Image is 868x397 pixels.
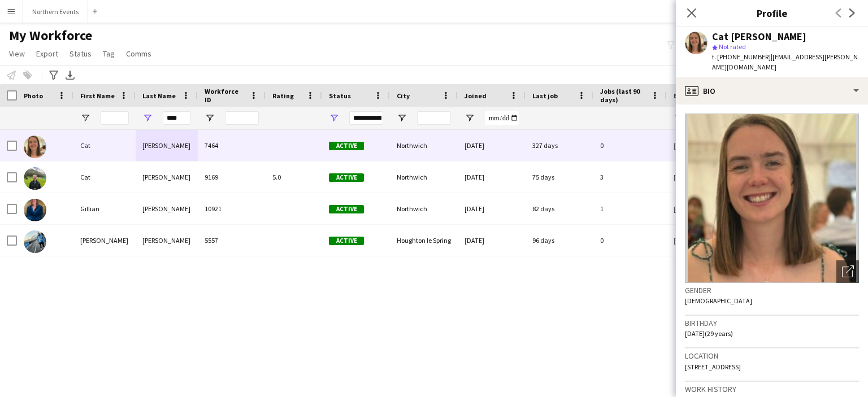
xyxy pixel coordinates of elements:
app-action-btn: Export XLSX [63,68,77,82]
div: Cat [73,162,136,193]
span: Joined [465,91,487,100]
div: [PERSON_NAME] [136,130,198,161]
span: Not rated [719,42,746,51]
div: 7464 [198,130,266,161]
h3: Profile [676,6,868,20]
div: Houghton le Spring [390,225,458,256]
input: City Filter Input [417,111,451,125]
span: Active [329,237,364,245]
span: Active [329,205,364,213]
input: First Name Filter Input [101,111,129,125]
div: Bio [676,77,868,104]
img: Cat Stobie [24,136,46,158]
img: Gillian Stobie [24,199,46,221]
div: Gillian [73,193,136,224]
span: Active [329,173,364,182]
div: Northwich [390,162,458,193]
div: Cat [73,130,136,161]
span: Workforce ID [205,87,245,104]
div: 1 [593,193,667,224]
img: Cat Stobie [24,167,46,190]
span: First Name [80,91,115,100]
div: 327 days [526,130,593,161]
div: Cat [PERSON_NAME] [712,32,806,42]
app-action-btn: Advanced filters [47,68,60,82]
button: Open Filter Menu [674,113,684,123]
span: View [9,49,25,59]
span: Comms [126,49,151,59]
div: 5.0 [266,162,322,193]
a: View [5,46,29,61]
div: 9169 [198,162,266,193]
div: 96 days [526,225,593,256]
img: Crew avatar or photo [685,114,859,283]
h3: Birthday [685,318,859,328]
div: 3 [593,162,667,193]
div: [DATE] [458,193,526,224]
div: 10921 [198,193,266,224]
button: Open Filter Menu [205,113,215,123]
div: Northwich [390,130,458,161]
span: Photo [24,91,43,100]
div: [PERSON_NAME] [73,225,136,256]
div: 5557 [198,225,266,256]
span: Status [329,91,351,100]
span: Tag [103,49,115,59]
span: Active [329,142,364,150]
a: Comms [121,46,156,61]
a: Status [65,46,96,61]
div: [PERSON_NAME] [136,193,198,224]
span: My Workforce [9,27,92,44]
button: Open Filter Menu [329,113,339,123]
span: Rating [272,91,294,100]
span: [DATE] (29 years) [685,329,733,338]
input: Last Name Filter Input [163,111,191,125]
div: [DATE] [458,162,526,193]
span: t. [PHONE_NUMBER] [712,53,771,61]
span: [DEMOGRAPHIC_DATA] [685,296,752,305]
span: Last Name [142,91,176,100]
button: Open Filter Menu [397,113,407,123]
div: Open photos pop-in [836,260,859,283]
div: [PERSON_NAME] [136,225,198,256]
div: Northwich [390,193,458,224]
input: Workforce ID Filter Input [225,111,259,125]
span: Email [674,91,692,100]
h3: Location [685,351,859,361]
span: Export [36,49,58,59]
a: Tag [98,46,119,61]
a: Export [32,46,63,61]
span: Jobs (last 90 days) [600,87,646,104]
div: 0 [593,130,667,161]
div: 82 days [526,193,593,224]
div: [PERSON_NAME] [136,162,198,193]
span: Status [70,49,92,59]
input: Joined Filter Input [485,111,519,125]
span: | [EMAIL_ADDRESS][PERSON_NAME][DOMAIN_NAME] [712,53,858,71]
div: [DATE] [458,130,526,161]
img: Jason Stobbs [24,230,46,253]
span: [STREET_ADDRESS] [685,363,741,371]
h3: Work history [685,384,859,394]
button: Open Filter Menu [465,113,475,123]
span: City [397,91,410,100]
button: Open Filter Menu [80,113,90,123]
div: 75 days [526,162,593,193]
button: Open Filter Menu [142,113,153,123]
div: 0 [593,225,667,256]
h3: Gender [685,285,859,295]
span: Last job [532,91,558,100]
div: [DATE] [458,225,526,256]
button: Northern Events [23,1,88,23]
